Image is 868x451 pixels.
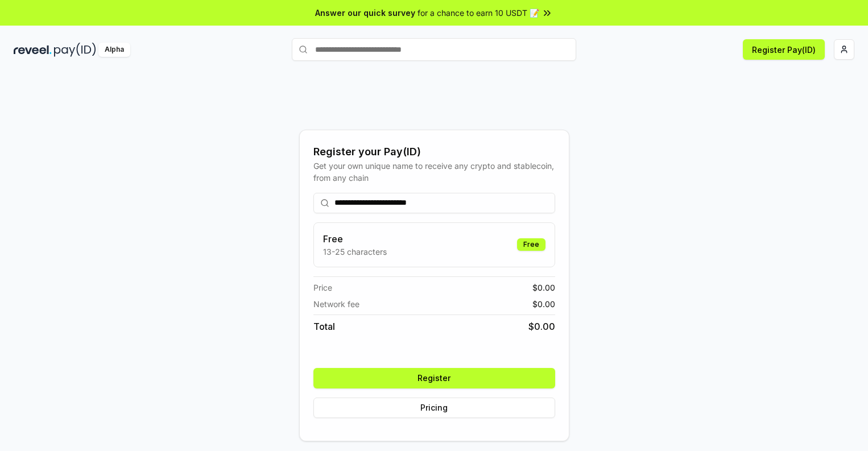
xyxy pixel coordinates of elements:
[98,43,130,57] div: Alpha
[323,232,387,246] h3: Free
[528,320,555,333] span: $ 0.00
[743,39,825,60] button: Register Pay(ID)
[313,298,359,310] span: Network fee
[313,144,555,160] div: Register your Pay(ID)
[313,398,555,418] button: Pricing
[313,320,335,333] span: Total
[532,298,555,310] span: $ 0.00
[323,246,387,258] p: 13-25 characters
[54,43,96,57] img: pay_id
[532,282,555,293] span: $ 0.00
[14,43,52,57] img: reveel_dark
[313,160,555,184] div: Get your own unique name to receive any crypto and stablecoin, from any chain
[313,282,332,293] span: Price
[315,7,415,19] span: Answer our quick survey
[418,7,539,19] span: for a chance to earn 10 USDT 📝
[517,238,545,251] div: Free
[313,368,555,388] button: Register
